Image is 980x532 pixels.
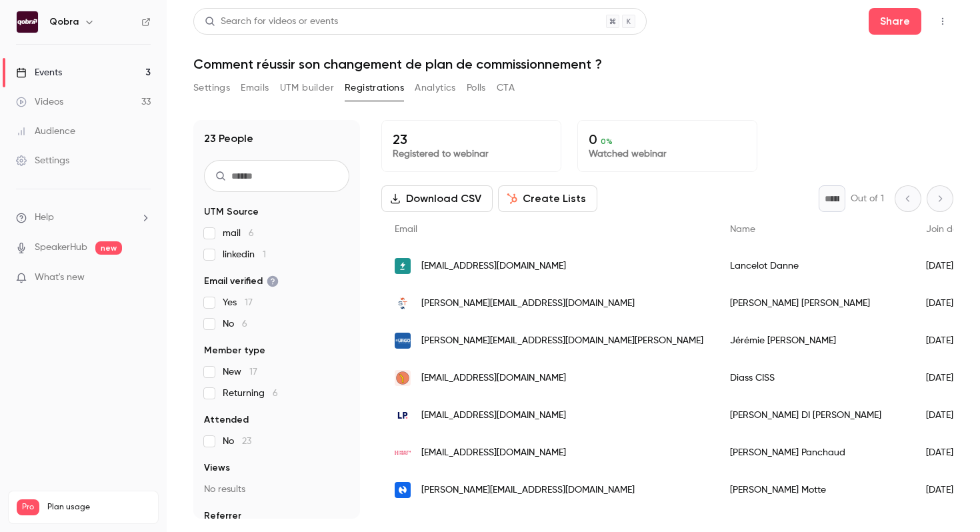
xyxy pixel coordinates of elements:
img: Qobra [17,11,38,33]
span: New [223,365,257,379]
img: legalplace.fr [395,407,411,423]
button: Registrations [345,77,404,99]
p: 23 [393,131,550,147]
img: fr.urgo.com [395,333,411,349]
div: Events [16,66,62,79]
span: Plan usage [47,502,150,513]
span: [EMAIL_ADDRESS][DOMAIN_NAME] [421,409,566,423]
button: Settings [193,77,230,99]
button: Emails [241,77,269,99]
span: linkedin [223,248,266,261]
h1: Comment réussir son changement de plan de commissionnement ? [193,56,953,72]
span: Name [730,225,755,234]
span: Help [35,211,54,225]
li: help-dropdown-opener [16,211,151,225]
span: [EMAIL_ADDRESS][DOMAIN_NAME] [421,371,566,385]
span: Email [395,225,417,234]
button: Create Lists [498,185,597,212]
span: Views [204,461,230,475]
span: mail [223,227,254,240]
span: Email verified [204,275,279,288]
span: [PERSON_NAME][EMAIL_ADDRESS][DOMAIN_NAME] [421,297,635,311]
div: Settings [16,154,69,167]
div: Videos [16,95,63,109]
p: Out of 1 [851,192,884,205]
div: [PERSON_NAME] Panchaud [717,434,913,471]
span: Join date [926,225,967,234]
span: Yes [223,296,253,309]
span: 6 [249,229,254,238]
button: Share [869,8,921,35]
button: CTA [497,77,515,99]
p: No results [204,483,349,496]
img: healthhero.com [395,451,411,455]
div: Lancelot Danne [717,247,913,285]
span: Returning [223,387,278,400]
button: UTM builder [280,77,334,99]
span: Pro [17,499,39,515]
span: 6 [273,389,278,398]
span: [PERSON_NAME][EMAIL_ADDRESS][DOMAIN_NAME] [421,483,635,497]
p: Watched webinar [589,147,746,161]
div: [PERSON_NAME] [PERSON_NAME] [717,285,913,322]
button: Analytics [415,77,456,99]
span: new [95,241,122,255]
span: Attended [204,413,249,427]
span: 17 [245,298,253,307]
span: What's new [35,271,85,285]
button: Polls [467,77,486,99]
p: Registered to webinar [393,147,550,161]
button: Download CSV [381,185,493,212]
span: UTM Source [204,205,259,219]
span: 17 [249,367,257,377]
span: 23 [242,437,251,446]
div: [PERSON_NAME] Motte [717,471,913,509]
img: go-electra.com [395,258,411,274]
div: Diass CISS [717,359,913,397]
img: sidetrade.com [395,295,411,311]
img: naboo.app [395,482,411,498]
span: No [223,435,251,448]
span: Member type [204,344,265,357]
div: [PERSON_NAME] DI [PERSON_NAME] [717,397,913,434]
h6: Qobra [49,15,79,29]
h1: 23 People [204,131,253,147]
span: Referrer [204,509,241,523]
div: Jérémie [PERSON_NAME] [717,322,913,359]
div: Audience [16,125,75,138]
span: 1 [263,250,266,259]
a: SpeakerHub [35,241,87,255]
span: [EMAIL_ADDRESS][DOMAIN_NAME] [421,259,566,273]
span: No [223,317,247,331]
p: 0 [589,131,746,147]
span: [EMAIL_ADDRESS][DOMAIN_NAME] [421,446,566,460]
span: 6 [242,319,247,329]
img: dayuse.com [395,370,411,386]
span: [PERSON_NAME][EMAIL_ADDRESS][DOMAIN_NAME][PERSON_NAME] [421,334,703,348]
span: 0 % [601,137,613,146]
div: Search for videos or events [205,15,338,29]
